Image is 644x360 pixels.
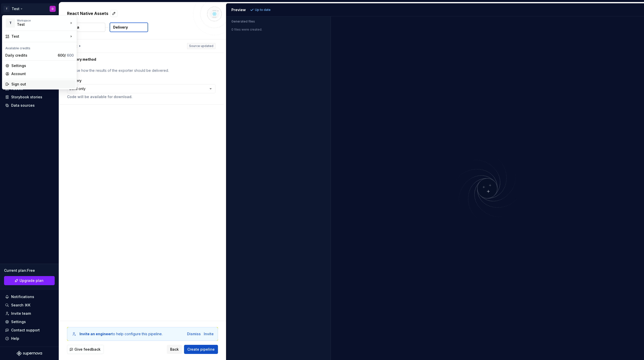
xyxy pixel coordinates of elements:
[6,18,15,28] div: T
[3,43,76,51] div: Available credits
[5,53,56,58] div: Daily credits
[11,34,69,39] div: Test
[67,53,74,57] span: 600
[11,63,74,68] div: Settings
[11,71,74,76] div: Account
[11,82,74,87] div: Sign out
[17,22,60,27] div: Test
[17,19,69,22] div: Workspace
[58,53,74,57] span: 600 /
